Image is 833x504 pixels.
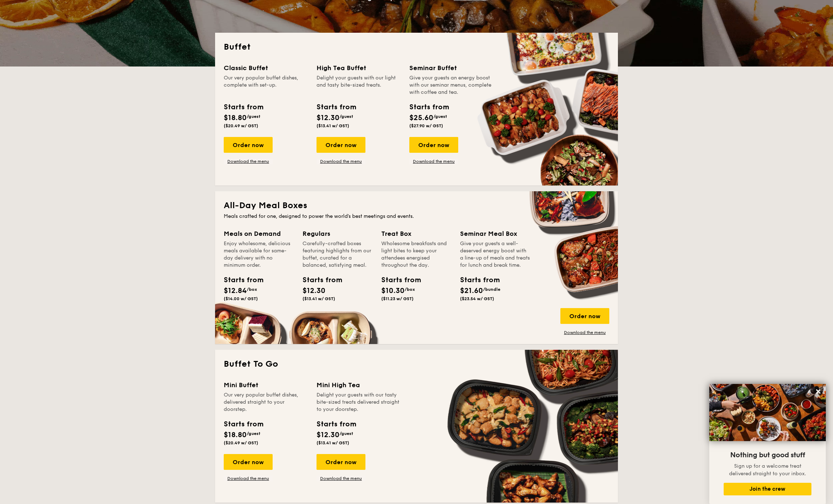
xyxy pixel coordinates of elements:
div: Our very popular buffet dishes, delivered straight to your doorstep. [224,391,308,413]
div: Our very popular buffet dishes, complete with set-up. [224,74,308,96]
span: /box [405,287,415,292]
img: DSC07876-Edit02-Large.jpeg [709,384,826,441]
span: ($20.49 w/ GST) [224,440,258,445]
span: Sign up for a welcome treat delivered straight to your inbox. [729,463,806,477]
span: $18.80 [224,431,247,439]
span: ($27.90 w/ GST) [409,123,443,128]
div: Starts from [460,275,492,285]
div: Starts from [302,275,335,285]
span: /guest [340,431,353,436]
span: ($23.54 w/ GST) [460,296,494,301]
span: /box [247,287,257,292]
a: Download the menu [560,330,609,335]
span: /guest [433,114,447,119]
span: /bundle [483,287,500,292]
span: $12.84 [224,287,247,295]
div: Order now [224,137,273,153]
button: Close [812,386,824,397]
div: Give your guests a well-deserved energy boost with a line-up of meals and treats for lunch and br... [460,240,530,269]
div: Wholesome breakfasts and light bites to keep your attendees energised throughout the day. [381,240,451,269]
span: $12.30 [317,431,340,439]
div: Carefully-crafted boxes featuring highlights from our buffet, curated for a balanced, satisfying ... [302,240,373,269]
span: /guest [340,114,353,119]
div: Seminar Buffet [409,63,493,73]
div: Enjoy wholesome, delicious meals available for same-day delivery with no minimum order. [224,240,294,269]
div: Starts from [317,419,356,430]
span: /guest [247,114,260,119]
a: Download the menu [317,476,365,481]
div: Order now [317,454,365,470]
span: ($20.49 w/ GST) [224,123,258,128]
span: $18.80 [224,114,247,122]
div: Starts from [224,275,256,285]
div: Starts from [409,102,449,113]
div: Starts from [224,102,263,113]
div: Starts from [317,102,356,113]
div: High Tea Buffet [317,63,401,73]
span: Nothing but good stuff [730,451,805,459]
div: Starts from [224,419,263,430]
span: ($13.41 w/ GST) [317,123,349,128]
div: Mini High Tea [317,380,401,390]
span: ($11.23 w/ GST) [381,296,414,301]
div: Meals crafted for one, designed to power the world's best meetings and events. [224,213,609,220]
div: Classic Buffet [224,63,308,73]
button: Join the crew [724,483,811,495]
h2: Buffet To Go [224,358,609,370]
div: Treat Box [381,229,451,239]
a: Download the menu [409,159,458,164]
div: Order now [224,454,273,470]
div: Regulars [302,229,373,239]
a: Download the menu [317,159,365,164]
span: $25.60 [409,114,433,122]
div: Give your guests an energy boost with our seminar menus, complete with coffee and tea. [409,74,493,96]
div: Meals on Demand [224,229,294,239]
span: $10.30 [381,287,405,295]
div: Order now [317,137,365,153]
span: /guest [247,431,260,436]
span: ($14.00 w/ GST) [224,296,258,301]
div: Starts from [381,275,414,285]
h2: All-Day Meal Boxes [224,200,609,211]
span: ($13.41 w/ GST) [302,296,335,301]
span: ($13.41 w/ GST) [317,440,349,445]
a: Download the menu [224,476,273,481]
a: Download the menu [224,159,273,164]
span: $12.30 [317,114,340,122]
span: $21.60 [460,287,483,295]
div: Order now [409,137,458,153]
div: Order now [560,308,609,324]
div: Seminar Meal Box [460,229,530,239]
span: $12.30 [302,287,326,295]
div: Delight your guests with our light and tasty bite-sized treats. [317,74,401,96]
div: Mini Buffet [224,380,308,390]
h2: Buffet [224,41,609,53]
div: Delight your guests with our tasty bite-sized treats delivered straight to your doorstep. [317,391,401,413]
